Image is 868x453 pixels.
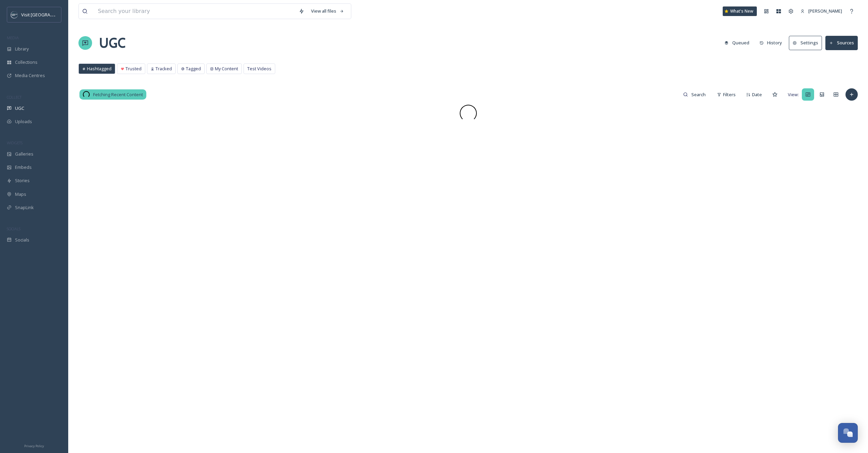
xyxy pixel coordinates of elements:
a: Privacy Policy [24,441,44,450]
span: Filters [723,91,736,98]
button: History [756,36,786,49]
span: Embeds [15,164,32,171]
span: SOCIALS [7,226,20,231]
span: COLLECT [7,94,21,100]
span: [PERSON_NAME] [808,8,842,14]
a: UGC [99,33,126,53]
span: View: [788,91,799,98]
button: Sources [825,36,858,50]
span: Fetching Recent Content [93,91,143,98]
span: Maps [15,191,26,198]
span: Galleries [15,151,33,157]
span: Stories [15,177,30,184]
button: Open Chat [838,423,858,443]
span: Date [752,91,762,98]
span: Tagged [186,65,201,72]
a: Queued [721,36,756,49]
span: UGC [15,105,24,112]
button: Queued [721,36,753,49]
span: MEDIA [7,35,19,40]
a: What's New [723,6,757,16]
span: Trusted [126,65,142,72]
img: c3es6xdrejuflcaqpovn.png [11,11,18,18]
input: Search [688,88,710,101]
span: SnapLink [15,204,34,211]
a: Settings [789,36,825,50]
span: Hashtagged [87,65,112,72]
span: Collections [15,59,38,65]
span: Privacy Policy [24,444,44,448]
span: Media Centres [15,72,45,79]
a: [PERSON_NAME] [797,4,845,18]
span: WIDGETS [7,140,23,145]
span: Library [15,46,29,52]
span: Test Videos [247,65,271,72]
span: Socials [15,237,29,243]
span: Uploads [15,118,32,125]
span: Visit [GEOGRAPHIC_DATA] [21,11,74,18]
a: History [756,36,789,49]
span: Tracked [156,65,172,72]
input: Search your library [94,4,295,19]
a: View all files [308,4,348,18]
button: Settings [789,36,822,50]
span: My Content [215,65,238,72]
